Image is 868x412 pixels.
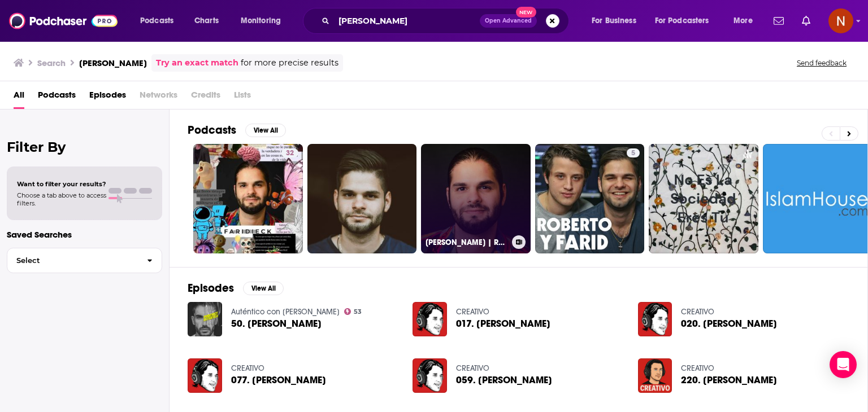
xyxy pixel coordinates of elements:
a: 5 [535,144,645,253]
span: 53 [354,309,362,314]
button: open menu [726,12,767,30]
span: Networks [140,86,177,109]
a: [PERSON_NAME] | Relatos y Reflexiones🍃 [421,144,531,253]
a: 077. FARID DIECK [231,375,326,385]
a: CREATIVO [681,363,714,373]
button: open menu [233,12,296,30]
input: Search podcasts, credits, & more... [334,12,480,30]
img: 50. FARID DIECK [188,302,222,336]
img: 020. Farid Dieck [638,302,672,336]
button: open menu [584,12,650,30]
span: Want to filter your results? [17,180,106,188]
a: Charts [187,12,225,30]
span: For Business [592,13,636,29]
img: 017. Farid Dieck [413,302,447,336]
a: EpisodesView All [188,281,284,295]
button: Send feedback [793,58,850,68]
a: PodcastsView All [188,123,286,137]
h3: [PERSON_NAME] | Relatos y Reflexiones🍃 [426,238,507,247]
span: More [734,13,753,29]
span: Monitoring [241,13,281,29]
a: 059. Farid Dieck [456,375,552,385]
span: 017. [PERSON_NAME] [456,319,550,328]
span: Open Advanced [485,18,532,24]
img: 077. FARID DIECK [188,358,222,393]
span: Logged in as AdelNBM [828,8,853,33]
span: Charts [194,13,219,29]
a: 53 [344,308,362,315]
img: Podchaser - Follow, Share and Rate Podcasts [9,10,118,32]
img: User Profile [828,8,853,33]
h2: Filter By [7,139,162,155]
button: Show profile menu [828,8,853,33]
h3: [PERSON_NAME] [79,58,147,68]
a: Show notifications dropdown [769,11,788,30]
a: 32 [281,148,298,157]
a: Try an exact match [156,56,238,69]
button: Select [7,248,162,273]
a: 32 [193,144,303,253]
span: Select [7,257,138,264]
span: 220. [PERSON_NAME] [681,375,777,385]
span: For Podcasters [655,13,709,29]
span: 020. [PERSON_NAME] [681,319,777,328]
button: Open AdvancedNew [480,14,537,28]
button: open menu [132,12,188,30]
span: 077. [PERSON_NAME] [231,375,326,385]
span: Credits [191,86,220,109]
div: Open Intercom Messenger [830,351,857,378]
a: Auténtico con Pedro Prieto [231,307,340,317]
a: CREATIVO [456,307,489,317]
a: 50. FARID DIECK [231,319,322,328]
button: View All [245,124,286,137]
a: 017. Farid Dieck [456,319,550,328]
button: View All [243,282,284,295]
a: Episodes [89,86,126,109]
img: 059. Farid Dieck [413,358,447,393]
span: Lists [234,86,251,109]
a: 020. Farid Dieck [681,319,777,328]
a: All [14,86,24,109]
a: Show notifications dropdown [797,11,815,30]
span: 059. [PERSON_NAME] [456,375,552,385]
h3: Search [37,58,66,68]
button: open menu [648,12,726,30]
a: CREATIVO [456,363,489,373]
span: 50. [PERSON_NAME] [231,319,322,328]
span: for more precise results [241,56,338,69]
span: New [516,7,536,17]
a: 5 [627,148,640,157]
p: Saved Searches [7,229,162,240]
span: 32 [286,148,294,159]
h2: Episodes [188,281,234,295]
img: 220. FARID DIECK [638,358,672,393]
a: CREATIVO [681,307,714,317]
div: Search podcasts, credits, & more... [314,8,580,34]
a: CREATIVO [231,363,264,373]
span: Choose a tab above to access filters. [17,191,106,207]
span: 5 [631,148,635,159]
span: Podcasts [140,13,173,29]
a: Podcasts [38,86,76,109]
a: 220. FARID DIECK [681,375,777,385]
h2: Podcasts [188,123,236,137]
